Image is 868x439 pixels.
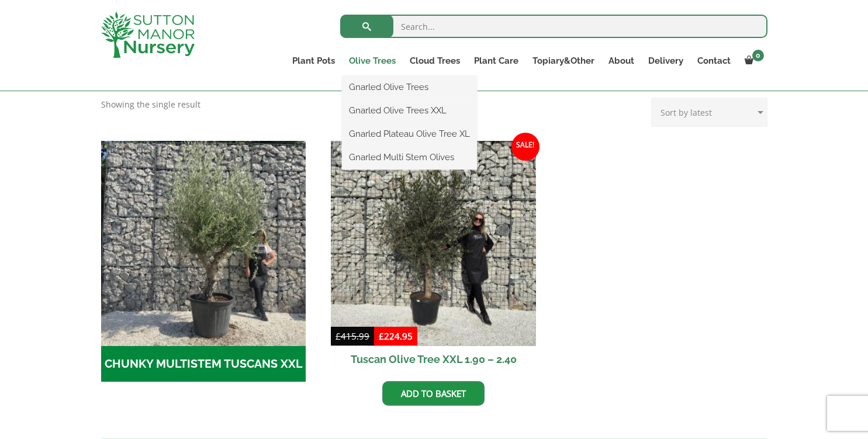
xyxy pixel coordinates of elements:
a: Plant Pots [285,53,342,69]
input: Search... [340,15,767,38]
a: Topiary&Other [525,53,601,69]
a: Sale! Tuscan Olive Tree XXL 1.90 – 2.40 [331,141,536,372]
a: Plant Care [467,53,525,69]
a: About [601,53,641,69]
bdi: 415.99 [336,330,369,342]
a: Cloud Trees [403,53,467,69]
a: Add to basket: “Tuscan Olive Tree XXL 1.90 - 2.40” [382,381,485,406]
bdi: 224.95 [379,330,413,342]
span: £ [379,330,384,342]
span: Sale! [511,133,540,161]
p: Showing the single result [101,98,200,112]
a: 0 [738,53,767,69]
h2: Tuscan Olive Tree XXL 1.90 – 2.40 [331,346,536,372]
a: Visit product category CHUNKY MULTISTEM TUSCANS XXL [101,141,306,382]
img: Tuscan Olive Tree XXL 1.90 - 2.40 [331,141,536,346]
span: £ [336,330,341,342]
a: Gnarled Olive Trees XXL [342,102,477,119]
a: Gnarled Olive Trees [342,78,477,96]
h2: CHUNKY MULTISTEM TUSCANS XXL [101,346,306,382]
a: Gnarled Multi Stem Olives [342,148,477,166]
img: CHUNKY MULTISTEM TUSCANS XXL [101,141,306,346]
img: logo [101,12,195,58]
select: Shop order [651,98,767,127]
a: Contact [690,53,738,69]
span: 0 [752,50,764,61]
a: Delivery [641,53,690,69]
a: Olive Trees [342,53,403,69]
a: Gnarled Plateau Olive Tree XL [342,125,477,143]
